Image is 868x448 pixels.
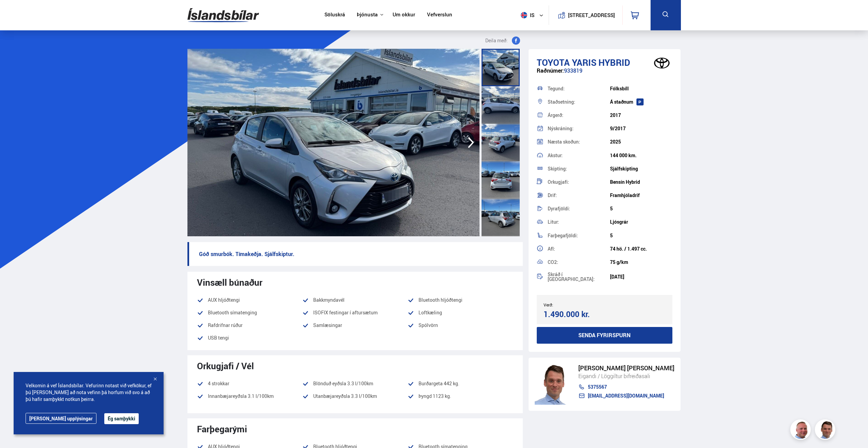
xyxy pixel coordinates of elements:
li: Spólvörn [408,321,513,329]
div: CO2: [548,260,610,265]
li: Rafdrifnar rúður [197,321,302,329]
li: Bluetooth símatenging [197,309,302,317]
div: Farþegarými [197,424,513,434]
div: Sjálfskipting [610,166,672,171]
div: Nýskráning: [548,126,610,131]
img: G0Ugv5HjCgRt.svg [187,4,259,26]
img: 3574571.jpeg [479,49,772,236]
div: Ljósgrár [610,219,672,225]
div: Skráð í [GEOGRAPHIC_DATA]: [548,272,610,282]
img: FbJEzSuNWCJXmdc-.webp [816,420,836,441]
p: Góð smurbók. Tímakeðja. Sjálfskiptur. [187,242,523,266]
div: [DATE] [610,274,672,280]
a: [STREET_ADDRESS] [552,5,619,25]
div: Fólksbíll [610,86,672,91]
div: Orkugjafi: [548,180,610,184]
div: Framhjóladrif [610,193,672,198]
div: 2025 [610,139,672,145]
li: Bluetooth hljóðtengi [408,296,513,304]
span: Toyota [537,56,570,69]
div: 74 hö. / 1.497 cc. [610,246,672,252]
img: svg+xml;base64,PHN2ZyB4bWxucz0iaHR0cDovL3d3dy53My5vcmcvMjAwMC9zdmciIHdpZHRoPSI1MTIiIGhlaWdodD0iNT... [521,12,527,18]
div: Árgerð: [548,113,610,118]
span: Deila með: [485,36,508,45]
div: Afl: [548,247,610,251]
li: Þyngd 1123 kg. [408,392,513,405]
div: 1.490.000 kr. [544,310,603,319]
a: 5375567 [578,384,674,390]
li: Samlæsingar [302,321,408,329]
button: Ég samþykki [104,413,139,424]
li: Bakkmyndavél [302,296,408,304]
span: Velkomin á vef Íslandsbílar. Vefurinn notast við vefkökur, ef þú [PERSON_NAME] að nota vefinn þá ... [26,382,152,403]
a: [EMAIL_ADDRESS][DOMAIN_NAME] [578,393,674,399]
li: ISOFIX festingar í aftursætum [302,309,408,317]
div: 5 [610,206,672,211]
button: Þjónusta [357,12,378,18]
li: Blönduð eyðsla 3.3 l/100km [302,379,408,388]
div: Staðsetning: [548,100,610,104]
li: Burðargeta 442 kg. [408,379,513,388]
img: brand logo [648,53,675,74]
li: Innanbæjareyðsla 3.1 l/100km [197,392,302,400]
button: [STREET_ADDRESS] [571,12,612,18]
div: Drif: [548,193,610,198]
div: Farþegafjöldi: [548,233,610,238]
div: Orkugjafi / Vél [197,361,513,371]
div: Dyrafjöldi: [548,206,610,211]
li: AUX hljóðtengi [197,296,302,304]
span: is [518,12,535,18]
div: 9/2017 [610,126,672,131]
li: Utanbæjareyðsla 3.3 l/100km [302,392,408,400]
button: is [518,5,549,25]
div: Næsta skoðun: [548,139,610,144]
img: 3574570.jpeg [187,49,479,236]
a: Söluskrá [324,12,345,19]
div: 933819 [537,68,673,81]
div: [PERSON_NAME] [PERSON_NAME] [578,364,674,372]
img: siFngHWaQ9KaOqBr.png [791,420,812,441]
li: USB tengi [197,334,302,342]
a: Vefverslun [427,12,452,19]
div: Bensín Hybrid [610,179,672,185]
li: Loftkæling [408,309,513,317]
div: Skipting: [548,166,610,171]
div: Verð: [544,302,605,307]
li: 4 strokkar [197,379,302,388]
div: 5 [610,233,672,238]
span: Yaris HYBRID [572,56,630,69]
div: Á staðnum [610,99,672,105]
span: Raðnúmer: [537,67,564,74]
div: Litur: [548,220,610,224]
div: Akstur: [548,153,610,158]
div: 144 000 km. [610,153,672,158]
a: [PERSON_NAME] upplýsingar [26,413,96,424]
a: Um okkur [393,12,415,19]
button: Senda fyrirspurn [537,327,673,344]
div: Vinsæll búnaður [197,277,513,287]
div: 2017 [610,113,672,118]
div: Tegund: [548,86,610,91]
div: Eigandi / Löggiltur bifreiðasali [578,372,674,380]
button: Deila með: [483,36,523,45]
img: FbJEzSuNWCJXmdc-.webp [535,364,572,405]
div: 75 g/km [610,259,672,265]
